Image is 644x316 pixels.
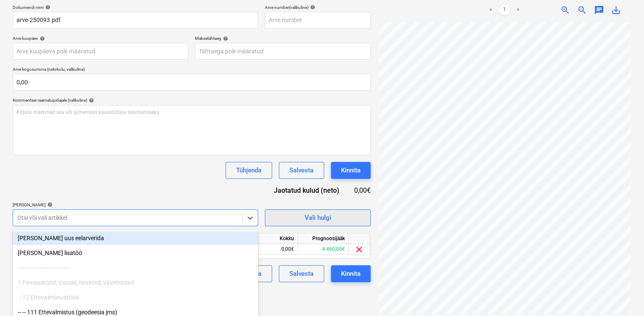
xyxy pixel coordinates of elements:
[331,162,371,179] button: Kinnita
[247,233,298,244] div: Kokku
[236,165,261,176] div: Tühjenda
[46,202,52,207] span: help
[602,275,644,316] iframe: Chat Widget
[195,43,371,60] input: Tähtaega pole määratud
[331,265,371,282] button: Kinnita
[353,186,371,195] div: 0,00€
[13,43,188,60] input: Arve kuupäeva pole määratud.
[279,265,324,282] button: Salvesta
[13,291,258,304] div: -- 12 Ettevalmistustööd
[247,244,298,255] div: 0,00€
[341,268,361,279] div: Kinnita
[13,276,258,289] div: 1 Pinnasetööd, trassid, heakord, väieehitised
[13,202,258,208] div: [PERSON_NAME]
[298,244,349,255] div: 4 460,00€
[13,246,258,260] div: [PERSON_NAME] lisatöö
[13,261,258,274] div: ------------------------------
[289,165,314,176] div: Salvesta
[594,5,604,15] span: chat
[13,246,258,260] div: Lisa uus lisatöö
[298,233,349,244] div: Prognoosijääk
[226,162,272,179] button: Tühjenda
[13,12,258,29] input: Dokumendi nimi
[261,186,353,195] div: Jaotatud kulud (neto)
[265,209,371,226] button: Vali hulgi
[13,231,258,245] div: [PERSON_NAME] uus eelarverida
[265,12,371,29] input: Arve number
[13,5,258,10] div: Dokumendi nimi
[499,5,509,15] a: Page 1 is your current page
[577,5,587,15] span: zoom_out
[265,5,371,10] div: Arve number (valikuline)
[44,5,50,10] span: help
[13,36,188,41] div: Arve kuupäev
[13,67,371,74] p: Arve kogusumma (netokulu, valikuline)
[611,5,621,15] span: save_alt
[195,36,371,41] div: Maksetähtaeg
[308,5,315,10] span: help
[289,268,314,279] div: Salvesta
[38,36,45,41] span: help
[13,97,371,103] div: Kommentaar raamatupidajale (valikuline)
[13,74,371,91] input: Arve kogusumma (netokulu, valikuline)
[221,36,228,41] span: help
[486,5,496,15] a: Previous page
[341,165,361,176] div: Kinnita
[560,5,570,15] span: zoom_in
[513,5,523,15] a: Next page
[87,98,94,103] span: help
[279,162,324,179] button: Salvesta
[13,231,258,245] div: Lisa uus eelarverida
[305,212,331,223] div: Vali hulgi
[354,244,364,255] span: clear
